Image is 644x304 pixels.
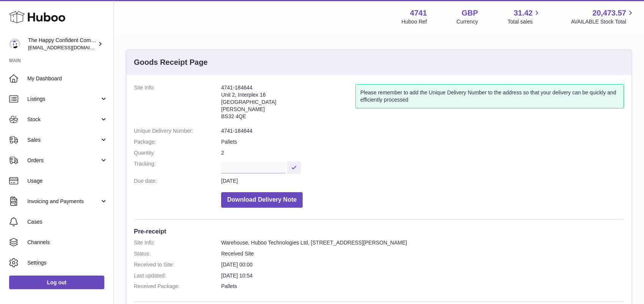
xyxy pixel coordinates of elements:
[134,272,221,279] dt: Last updated:
[221,84,355,124] address: 4741-184644 Unit 2, Interplex 16 [GEOGRAPHIC_DATA] [PERSON_NAME] BS32 4QE
[134,177,221,185] dt: Due date:
[592,8,626,18] span: 20,473.57
[134,250,221,257] dt: Status:
[9,276,104,289] a: Log out
[221,138,624,146] dd: Pallets
[571,8,635,25] a: 20,473.57 AVAILABLE Stock Total
[27,157,100,164] span: Orders
[514,8,532,18] span: 31.42
[221,272,624,279] dd: [DATE] 10:54
[27,259,108,266] span: Settings
[221,261,624,268] dd: [DATE] 00:00
[27,116,100,123] span: Stock
[507,18,541,25] span: Total sales
[27,198,100,205] span: Invoicing and Payments
[462,8,478,18] strong: GBP
[134,149,221,157] dt: Quantity:
[134,227,624,235] h3: Pre-receipt
[134,239,221,246] dt: Site Info:
[134,84,221,124] dt: Site Info:
[221,149,624,157] dd: 2
[27,136,100,144] span: Sales
[134,57,208,67] h3: Goods Receipt Page
[571,18,635,25] span: AVAILABLE Stock Total
[134,138,221,146] dt: Package:
[221,127,624,135] dd: 4741-184644
[27,239,108,246] span: Channels
[221,239,624,246] dd: Warehouse, Huboo Technologies Ltd, [STREET_ADDRESS][PERSON_NAME]
[402,18,427,25] div: Huboo Ref
[27,177,108,185] span: Usage
[410,8,427,18] strong: 4741
[28,37,96,51] div: The Happy Confident Company
[221,250,624,257] dd: Received Site
[355,84,624,108] div: Please remember to add the Unique Delivery Number to the address so that your delivery can be qui...
[221,192,303,208] button: Download Delivery Note
[221,283,624,290] dd: Pallets
[27,218,108,226] span: Cases
[27,75,108,82] span: My Dashboard
[134,283,221,290] dt: Received Package:
[457,18,478,25] div: Currency
[134,160,221,174] dt: Tracking:
[507,8,541,25] a: 31.42 Total sales
[28,44,112,50] span: [EMAIL_ADDRESS][DOMAIN_NAME]
[221,177,624,185] dd: [DATE]
[9,38,20,50] img: contact@happyconfident.com
[27,96,100,103] span: Listings
[134,127,221,135] dt: Unique Delivery Number:
[134,261,221,268] dt: Received to Site:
